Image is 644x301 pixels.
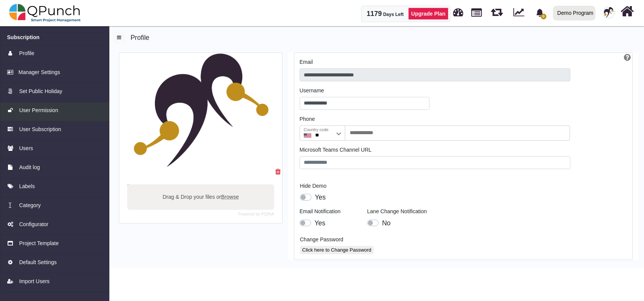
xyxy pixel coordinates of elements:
[300,58,571,68] legend: Email
[300,246,374,254] button: Click here to Change Password
[549,0,598,25] a: Demo Program
[408,8,448,20] a: Upgrade Plan
[221,193,239,200] span: Browse
[19,163,39,171] span: Audit log
[541,14,546,19] span: 0
[598,0,619,25] a: avatar
[19,220,48,228] span: Configurator
[471,5,482,17] span: Projects
[19,144,33,152] span: Users
[531,0,550,24] a: bell fill0
[19,239,58,247] span: Project Template
[603,7,614,18] img: avatar
[304,127,328,133] label: Country code
[453,5,463,16] span: Dashboard
[536,9,544,17] svg: bell fill
[300,115,571,125] legend: Phone
[300,146,571,156] legend: Microsoft Teams Channel URL
[383,12,404,17] span: Days Left
[19,106,58,114] span: User Permission
[315,192,326,202] label: Yes
[275,168,281,175] i: Delete
[19,49,34,57] span: Profile
[7,34,40,41] h6: Subscription
[300,87,429,97] legend: Username
[19,277,49,285] span: Import Users
[19,87,62,95] span: Set Public Holiday
[314,218,325,228] label: Yes
[623,51,632,63] a: Help
[9,2,81,24] img: qpunch-sp.fa6292f.png
[300,208,367,218] legend: Email Notification
[366,10,382,17] span: 1179
[603,7,614,18] span: Demo Support
[119,53,282,167] img: Paris
[19,258,57,266] span: Default Settings
[533,6,546,19] div: Notification
[620,4,634,19] i: Home
[294,180,350,193] label: Hide Demo
[382,218,390,228] label: No
[294,233,379,246] label: Change Password
[19,125,61,133] span: User Subscription
[19,182,35,190] span: Labels
[19,201,41,209] span: Category
[557,6,593,20] div: Demo Program
[238,212,274,216] a: Powered by PQINA
[510,0,531,25] div: Dynamic Report
[19,68,60,76] span: Manager Settings
[160,190,241,203] label: Drag & Drop your files or
[367,208,452,218] legend: Lane Change Notification
[491,4,503,16] span: Sprints
[113,32,638,42] h5: Profile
